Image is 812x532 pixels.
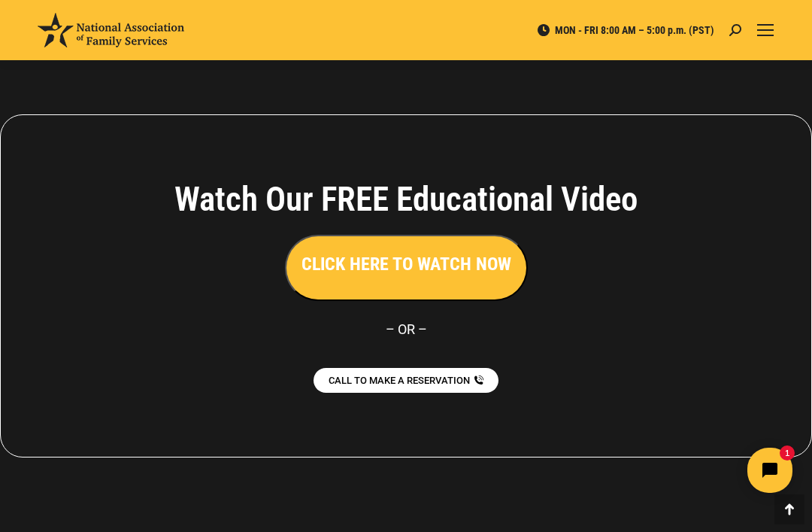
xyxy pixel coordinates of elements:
[386,321,427,337] span: – OR –
[536,23,714,37] span: MON - FRI 8:00 AM – 5:00 p.m. (PST)
[285,235,528,301] button: CLICK HERE TO WATCH NOW
[756,21,774,39] a: Mobile menu icon
[38,13,184,47] img: National Association of Family Services
[329,375,470,385] span: CALL TO MAKE A RESERVATION
[547,435,805,506] iframe: Tidio Chat
[114,179,698,220] h4: Watch Our FREE Educational Video
[285,257,528,273] a: CLICK HERE TO WATCH NOW
[314,368,498,393] a: CALL TO MAKE A RESERVATION
[301,251,511,277] h3: CLICK HERE TO WATCH NOW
